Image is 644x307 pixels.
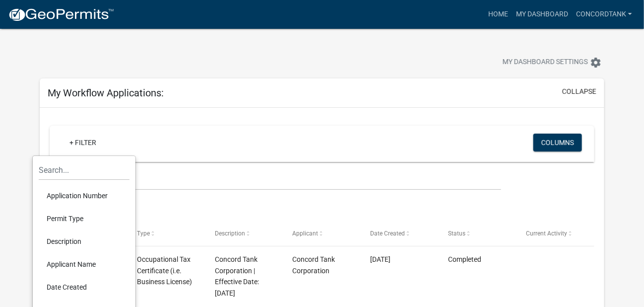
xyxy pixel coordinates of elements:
[448,230,465,237] span: Status
[439,222,516,245] datatable-header-cell: Status
[39,184,129,207] li: Application Number
[215,230,245,237] span: Description
[526,230,567,237] span: Current Activity
[137,230,150,237] span: Type
[39,276,129,299] li: Date Created
[533,134,582,152] button: Columns
[50,170,501,190] input: Search for applications
[590,57,602,69] i: settings
[215,255,259,297] span: Concord Tank Corporation | Effective Date: 01/01/2025
[48,87,164,99] h5: My Workflow Applications:
[39,160,129,180] input: Search...
[572,5,636,24] a: concordtank
[512,5,572,24] a: My Dashboard
[495,53,610,72] button: My Dashboard Settingssettings
[448,255,481,263] span: Completed
[516,222,594,245] datatable-header-cell: Current Activity
[370,255,390,263] span: 11/18/2024
[370,230,405,237] span: Date Created
[503,57,588,69] span: My Dashboard Settings
[39,207,129,230] li: Permit Type
[361,222,439,245] datatable-header-cell: Date Created
[283,222,361,245] datatable-header-cell: Applicant
[562,86,596,97] button: collapse
[205,222,283,245] datatable-header-cell: Description
[293,255,335,275] span: Concord Tank Corporation
[128,222,205,245] datatable-header-cell: Type
[62,134,104,152] a: + Filter
[293,230,319,237] span: Applicant
[137,255,192,286] span: Occupational Tax Certificate (i.e. Business License)
[484,5,512,24] a: Home
[39,230,129,253] li: Description
[39,253,129,276] li: Applicant Name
